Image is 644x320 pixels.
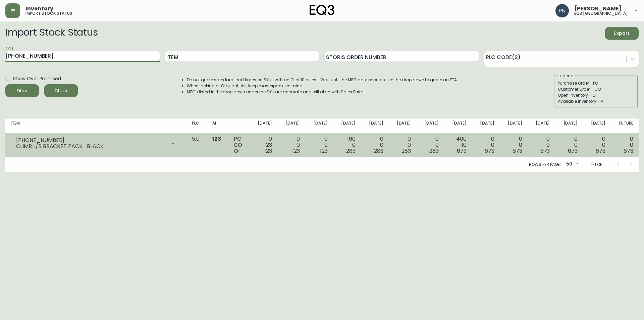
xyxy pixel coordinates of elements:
span: [PERSON_NAME] [574,6,622,11]
th: [DATE] [444,119,472,133]
div: 160 0 [338,136,356,154]
th: [DATE] [500,119,528,133]
span: 123 [292,147,300,155]
p: Rows per page: [529,162,561,168]
div: Purchase Order - PO [558,80,634,86]
th: [DATE] [250,119,277,133]
img: logo [310,5,334,15]
span: 673 [540,147,550,155]
span: Inventory [25,6,53,11]
th: PLC [186,119,207,133]
span: Clear [50,87,72,95]
div: 0 0 [366,136,383,154]
span: 283 [346,147,356,155]
th: [DATE] [361,119,389,133]
span: 283 [401,147,411,155]
span: 673 [485,147,494,155]
th: [DATE] [277,119,305,133]
span: Export [610,29,633,38]
div: [PHONE_NUMBER]CLIMB L/R BRACKET PACK- BLACK [11,136,181,151]
span: 283 [374,147,383,155]
span: Show Over Promised [13,75,61,82]
span: 123 [212,135,221,143]
div: 0 0 [560,136,578,154]
div: Open Inventory - OI [558,92,634,98]
th: Item [5,119,186,133]
li: When looking at OI quantities, keep masterpacks in mind. [187,83,458,89]
div: 0 0 [477,136,494,154]
div: 0 0 [616,136,633,154]
div: Customer Order - CO [558,86,634,92]
th: [DATE] [388,119,416,133]
span: 673 [568,147,578,155]
div: 400 10 [449,136,467,154]
button: Filter [5,84,39,97]
li: Do not quote standard lead times on SKUs with an OI of 10 or less. Wait until the MFG date popula... [187,77,458,83]
div: 0 0 [283,136,300,154]
div: Filter [16,87,28,95]
th: [DATE] [305,119,333,133]
div: 0 0 [422,136,439,154]
button: Export [605,27,639,40]
th: [DATE] [583,119,611,133]
div: 50 [563,159,580,170]
legend: Legend [558,73,574,79]
div: 0 0 [394,136,411,154]
th: [DATE] [333,119,361,133]
td: 5.0 [186,133,207,157]
div: 0 0 [588,136,605,154]
th: [DATE] [555,119,583,133]
th: Future [611,119,639,133]
span: OI [234,147,239,155]
div: 0 0 [311,136,328,154]
h5: eq3 [GEOGRAPHIC_DATA] [574,11,628,15]
div: PO CO [234,136,244,154]
div: Available Inventory - AI [558,98,634,104]
li: MFGs listed in the drop down under the SKU are accurate and will align with Sales Portal. [187,89,458,95]
th: [DATE] [472,119,500,133]
div: 0 0 [533,136,550,154]
span: 673 [457,147,467,155]
div: CLIMB L/R BRACKET PACK- BLACK [16,143,166,149]
th: [DATE] [416,119,444,133]
span: 673 [596,147,605,155]
button: Clear [44,84,78,97]
p: 1-1 of 1 [591,162,604,168]
th: AI [207,119,228,133]
div: 0 0 [505,136,522,154]
h5: import stock status [25,11,72,15]
span: 673 [624,147,633,155]
div: [PHONE_NUMBER] [16,137,166,143]
span: 673 [513,147,522,155]
h2: Import Stock Status [5,27,98,40]
th: [DATE] [528,119,555,133]
span: 123 [264,147,272,155]
div: 0 23 [255,136,272,154]
img: 496f1288aca128e282dab2021d4f4334 [555,4,569,17]
span: 123 [320,147,328,155]
span: 283 [429,147,439,155]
